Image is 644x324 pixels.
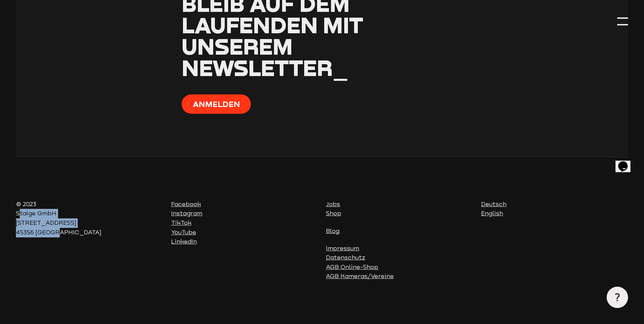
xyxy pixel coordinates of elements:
[326,245,359,252] a: Impressum
[326,228,339,234] a: Blog
[182,54,348,81] span: Newsletter_
[326,210,341,217] a: Shop
[481,201,507,208] a: Deutsch
[171,201,201,208] a: Facebook
[171,229,196,236] a: YouTube
[182,94,251,114] button: Anmelden
[615,152,637,172] iframe: chat widget
[326,201,340,208] a: Jobs
[171,219,191,226] a: TikTok
[481,210,503,217] a: English
[171,238,197,245] a: LinkedIn
[326,273,394,280] a: AGB Kameras/Vereine
[171,210,202,217] a: Instagram
[16,200,163,237] p: © 2023 Staige GmbH [STREET_ADDRESS] 45356 [GEOGRAPHIC_DATA]
[326,264,378,270] a: AGB Online-Shop
[326,254,365,261] a: Datenschutz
